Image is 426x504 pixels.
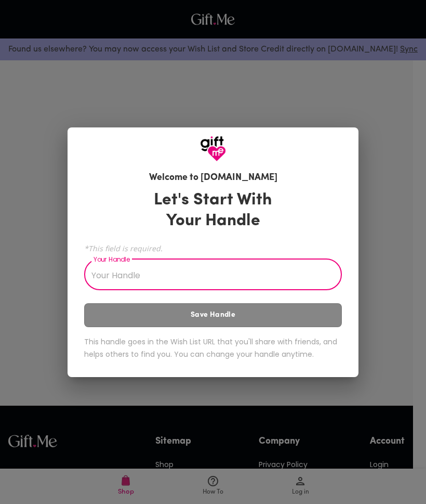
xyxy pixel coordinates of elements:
[200,136,226,162] img: GiftMe Logo
[84,335,342,361] h6: This handle goes in the Wish List URL that you'll share with friends, and helps others to find yo...
[141,190,285,231] h3: Let's Start With Your Handle
[149,171,277,185] h6: Welcome to [DOMAIN_NAME]
[84,261,330,290] input: Your Handle
[84,243,342,253] span: *This field is required.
